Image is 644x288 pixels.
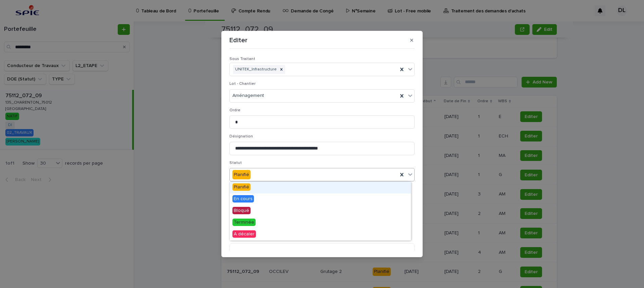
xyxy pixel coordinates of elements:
[229,36,248,44] p: Editer
[232,230,256,238] span: A décaler
[232,219,256,226] span: Terminée
[232,207,251,214] span: Bloqué
[232,170,251,180] div: Planifié
[233,65,278,74] div: UNITEK_Infrastructure
[230,193,411,205] div: En cours
[230,205,411,217] div: Bloqué
[229,134,253,138] span: Désignation
[232,195,254,203] span: En cours
[230,229,411,240] div: A décaler
[229,108,240,112] span: Ordre
[229,82,256,86] span: Lot - Chantier
[230,182,411,193] div: Planifié
[229,161,242,165] span: Statut
[230,217,411,229] div: Terminée
[232,92,264,99] span: Aménagement
[232,183,251,191] span: Planifié
[229,57,255,61] span: Sous Traitant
